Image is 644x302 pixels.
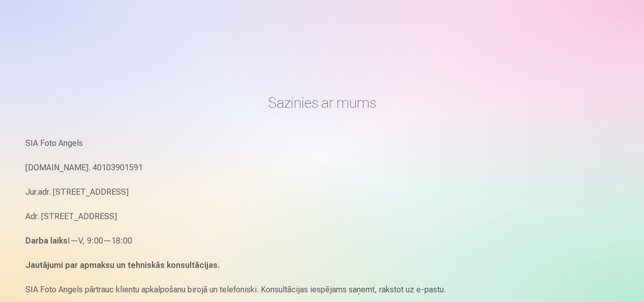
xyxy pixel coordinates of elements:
p: [DOMAIN_NAME]. 40103901591 [25,161,619,175]
h1: Sazinies ar mums [25,94,619,112]
p: Adr. [STREET_ADDRESS] [25,209,619,224]
p: SIA Foto Angels [25,136,619,150]
p: Jur.adr. [STREET_ADDRESS] [25,185,619,199]
p: I—V, 9:00—18:00 [25,234,619,248]
strong: Jautājumi par apmaksu un tehniskās konsultācijas. [25,260,220,270]
strong: Darba laiks [25,236,68,246]
p: SIA Foto Angels pārtrauc klientu apkalpošanu birojā un telefoniski. Konsultācijas iespējams saņem... [25,283,619,297]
